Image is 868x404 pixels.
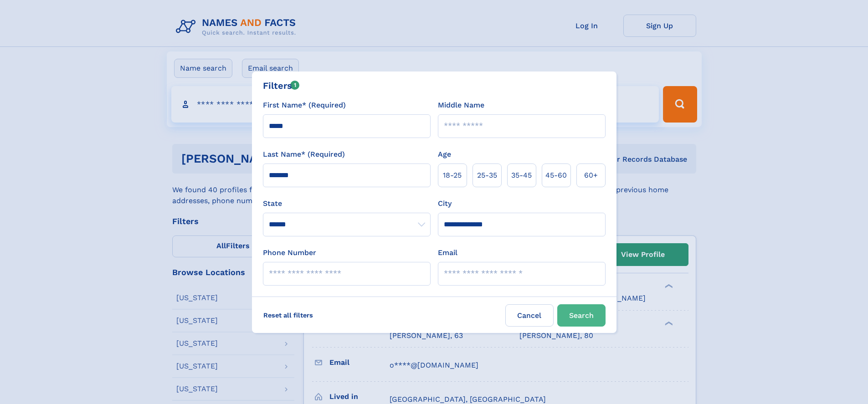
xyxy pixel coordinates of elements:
[263,100,346,111] label: First Name* (Required)
[263,149,345,160] label: Last Name* (Required)
[511,170,532,181] span: 35‑45
[438,149,451,160] label: Age
[438,198,452,209] label: City
[545,170,567,181] span: 45‑60
[505,304,554,327] label: Cancel
[477,170,497,181] span: 25‑35
[263,79,300,92] div: Filters
[443,170,462,181] span: 18‑25
[584,170,598,181] span: 60+
[263,198,431,209] label: State
[257,304,319,326] label: Reset all filters
[438,247,457,258] label: Email
[263,247,316,258] label: Phone Number
[438,100,484,111] label: Middle Name
[557,304,606,327] button: Search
